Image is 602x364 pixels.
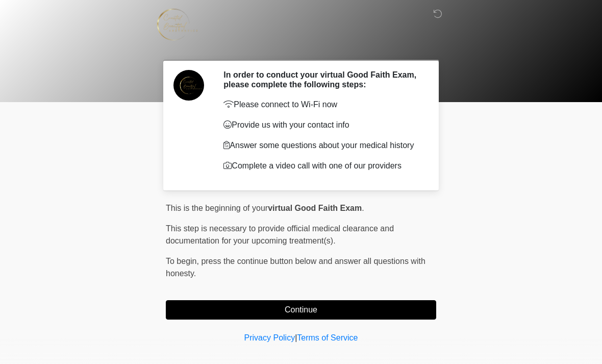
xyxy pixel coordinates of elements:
[156,8,198,41] img: Created Beautiful Aesthetics Logo
[173,70,204,101] img: Agent Avatar
[223,99,421,111] p: Please connect to Wi-Fi now
[166,224,394,245] span: This step is necessary to provide official medical clearance and documentation for your upcoming ...
[362,204,364,212] span: .
[223,119,421,131] p: Provide us with your contact info
[223,139,421,152] p: Answer some questions about your medical history
[295,333,297,342] a: |
[223,160,421,172] p: Complete a video call with one of our providers
[244,333,295,342] a: Privacy Policy
[297,333,358,342] a: Terms of Service
[166,300,436,320] button: Continue
[166,257,425,278] span: press the continue button below and answer all questions with honesty.
[166,257,201,265] span: To begin,
[223,70,421,89] h2: In order to conduct your virtual Good Faith Exam, please complete the following steps:
[268,204,362,212] strong: virtual Good Faith Exam
[166,204,268,212] span: This is the beginning of your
